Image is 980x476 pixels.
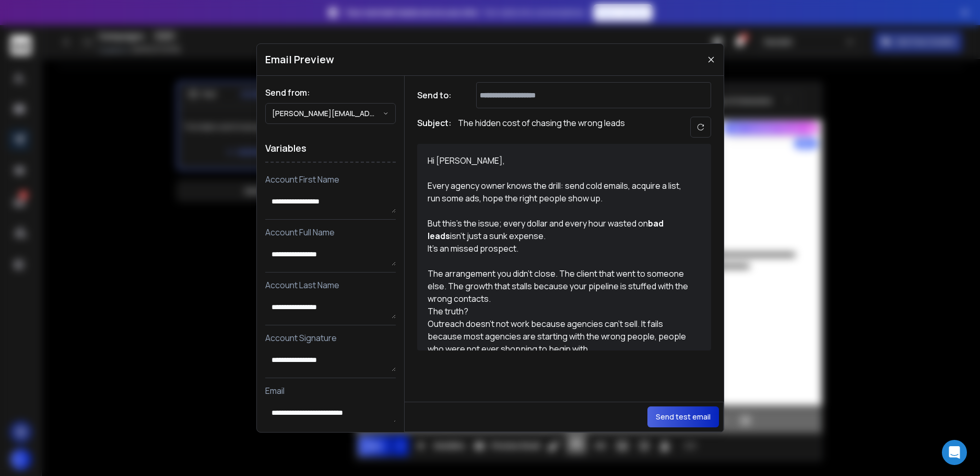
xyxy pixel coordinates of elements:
[942,440,967,465] div: Open Intercom Messenger
[265,173,396,186] p: Account First Name
[272,108,383,119] p: [PERSON_NAME][EMAIL_ADDRESS][DOMAIN_NAME]
[428,179,689,205] div: Every agency owner knows the drill: send cold emails, acquire a list, run some ads, hope the righ...
[458,117,625,138] p: The hidden cost of chasing the wrong leads
[265,134,396,163] h1: Variables
[428,218,665,242] strong: bad leads
[265,86,396,99] h1: Send from:
[428,242,689,255] div: It’s an missed prospect.
[428,267,689,305] div: The arrangement you didn’t close. The client that went to someone else. The growth that stalls be...
[265,279,396,291] p: Account Last Name
[428,217,689,242] div: But this’s the issue; every dollar and every hour wasted on isn’t just a sunk expense.
[428,154,689,167] div: Hi [PERSON_NAME],
[428,305,689,318] div: The truth?
[265,226,396,239] p: Account Full Name
[265,332,396,344] p: Account Signature
[428,318,689,355] div: Outreach doesn’t not work because agencies can’t sell. It fails because most agencies are startin...
[265,384,396,397] p: Email
[417,117,452,138] h1: Subject:
[417,89,459,101] h1: Send to:
[647,406,719,427] button: Send test email
[265,52,334,67] h1: Email Preview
